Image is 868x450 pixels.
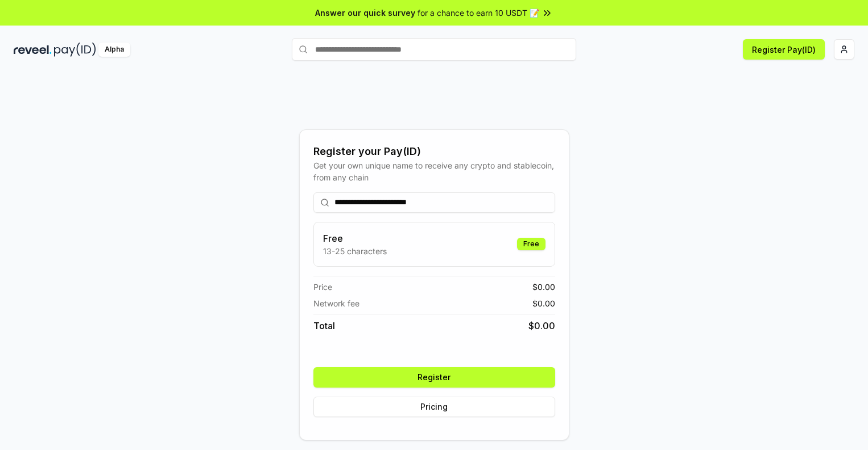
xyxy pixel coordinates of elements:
[323,245,387,257] p: 13-25 characters
[313,397,555,417] button: Pricing
[313,297,359,309] span: Network fee
[315,7,415,19] span: Answer our quick survey
[418,7,539,19] span: for a chance to earn 10 USDT 📝
[528,319,555,333] span: $ 0.00
[517,238,545,250] div: Free
[743,39,825,60] button: Register Pay(ID)
[532,297,555,309] span: $ 0.00
[54,43,96,57] img: pay_id
[532,281,555,293] span: $ 0.00
[313,319,335,333] span: Total
[98,43,130,57] div: Alpha
[313,281,332,293] span: Price
[313,144,555,159] div: Register your Pay(ID)
[313,367,555,388] button: Register
[313,159,555,183] div: Get your own unique name to receive any crypto and stablecoin, from any chain
[14,43,52,57] img: reveel_dark
[323,232,387,245] h3: Free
